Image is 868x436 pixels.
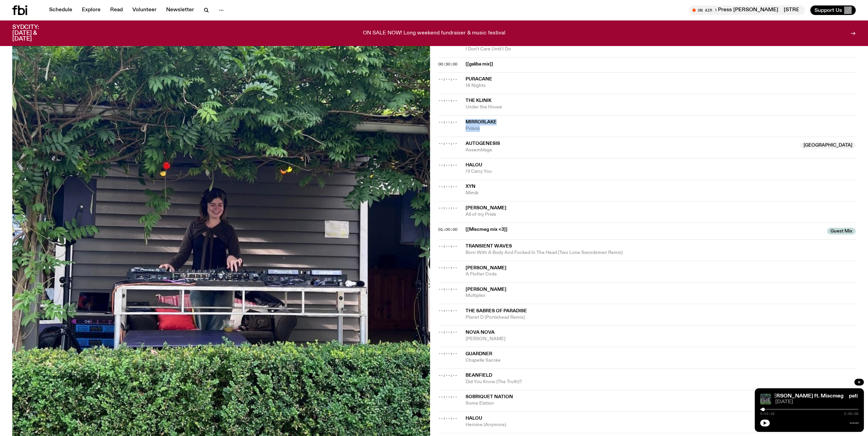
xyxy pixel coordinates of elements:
a: Explore [78,5,105,15]
span: Beanfield [466,373,492,378]
span: --:--:-- [438,373,457,378]
span: --:--:-- [438,141,457,146]
span: --:--:-- [438,119,457,125]
span: The Klinik [466,98,491,103]
span: [[galiba mix]] [466,61,852,67]
span: --:--:-- [438,243,457,249]
a: Schedule [45,5,76,15]
span: Nova Nova [466,330,495,335]
span: 00:30:00 [438,61,457,67]
a: Newsletter [162,5,198,15]
span: [[Miscmeg mix <3]] [466,226,823,233]
span: Halou [466,163,482,167]
span: Puracane [466,77,492,81]
button: Support Us [810,5,856,15]
span: 01:00:00 [438,227,457,232]
span: [PERSON_NAME] [466,206,506,210]
span: Pulsos [466,125,856,132]
span: Multiplex [466,292,856,299]
span: A Flutter Coda [466,271,856,277]
span: [DATE] [775,400,858,405]
span: Transient Waves [466,244,512,249]
h3: SYDCITY: [DATE] & [DATE] [12,25,56,42]
span: Born With A Body And Fucked In The Head (Two Lone Swordsmen Remix) [466,250,856,256]
span: --:--:-- [438,76,457,82]
span: --:--:-- [438,265,457,270]
span: Xyn [466,184,475,189]
span: Heroine (Anymore) [466,422,856,428]
span: 2:00:00 [844,412,858,416]
span: Guardner [466,351,492,356]
span: --:--:-- [438,329,457,335]
span: [PERSON_NAME] [466,336,856,342]
span: MirrorLake [466,120,497,124]
span: Support Us [814,7,842,13]
span: --:--:-- [438,286,457,292]
span: I Don't Care Until I Do [466,46,856,52]
span: [PERSON_NAME] [466,266,506,270]
a: Volunteer [128,5,161,15]
span: --:--:-- [438,184,457,189]
span: Did You Know (The Truth)? [466,379,856,385]
a: Read [106,5,127,15]
span: 0:03:32 [760,412,775,416]
span: --:--:-- [438,416,457,421]
span: Some Elation [466,400,856,407]
span: --:--:-- [438,351,457,356]
span: The Sabres of Paradise [466,309,527,313]
span: --:--:-- [438,394,457,400]
span: [PERSON_NAME] [466,287,506,292]
span: Planet D (Portishead Remix) [466,314,856,321]
button: On Air[STREET_ADDRESS] with Kieran Press [PERSON_NAME][STREET_ADDRESS] with Kieran Press [PERSON_... [689,5,805,15]
span: Guest Mix [827,228,856,235]
span: [GEOGRAPHIC_DATA] [800,142,856,149]
span: Sobriquet Nation [466,394,513,399]
span: All of my Pride [466,211,856,218]
span: I'll Carry You [466,168,856,175]
span: Halou [466,416,482,421]
button: 00:30:00 [438,62,457,66]
a: patina with galiba & [PERSON_NAME] ft. Miscmeg [720,393,843,399]
span: --:--:-- [438,308,457,313]
button: 01:00:00 [438,228,457,231]
span: --:--:-- [438,205,457,211]
span: --:--:-- [438,162,457,168]
span: Chapelle Sacrée [466,357,856,364]
span: Assemblage [466,147,796,153]
span: Autogenesis [466,141,500,146]
span: 14 Nights [466,82,856,89]
span: Mimik [466,190,856,196]
span: --:--:-- [438,98,457,103]
span: Under the House [466,104,856,110]
p: ON SALE NOW! Long weekend fundraiser & music festival [363,30,505,36]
